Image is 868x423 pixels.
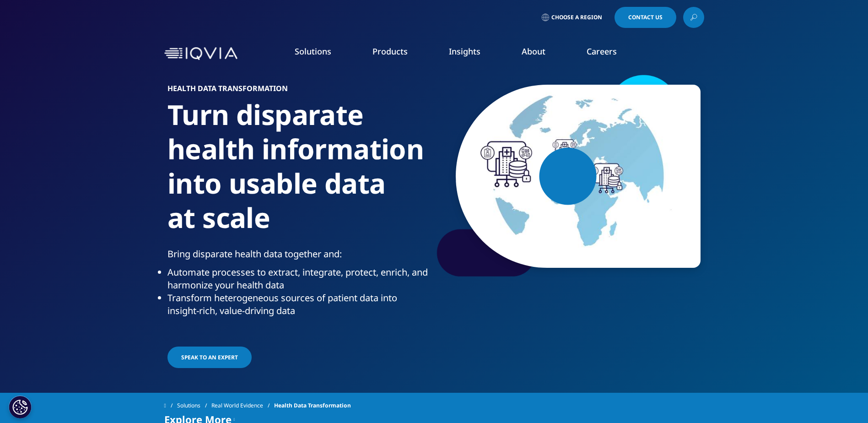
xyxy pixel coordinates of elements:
span: Contact Us [628,15,663,20]
span: Choose a Region [551,14,602,21]
a: Solutions [295,46,331,57]
li: Transform heterogeneous sources of patient data into insight-rich, value-driving data [167,292,431,317]
nav: Primary [241,32,704,75]
li: Automate processes to extract, integrate, protect, enrich, and harmonize your health data [167,266,431,292]
span: Health Data Transformation [274,397,351,414]
a: SPEAK TO AN EXPERT [167,347,252,368]
h1: Turn disparate health information into usable data at scale [167,98,431,248]
p: Bring disparate health data together and: [167,248,431,266]
img: healthcare-data-transformation-hero-bg.jpg [456,85,701,268]
a: Solutions [177,397,211,414]
a: Insights [449,46,480,57]
a: Products [372,46,408,57]
h6: HEALTH DATA TRANSFORMATION [167,85,431,98]
a: Careers [587,46,617,57]
a: Contact Us [615,7,676,28]
a: Real World Evidence [211,397,274,414]
button: Cookies Settings [9,396,32,418]
span: SPEAK TO AN EXPERT [181,353,238,361]
img: IQVIA Healthcare Information Technology and Pharma Clinical Research Company [164,47,237,60]
a: About [522,46,545,57]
